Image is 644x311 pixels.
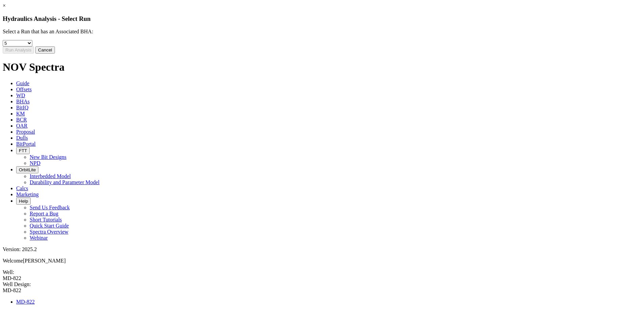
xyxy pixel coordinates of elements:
a: Report a Bug [30,211,58,216]
span: Guide [16,80,29,86]
span: Help [19,199,28,204]
span: OAR [16,123,28,129]
a: NPD [30,160,40,166]
span: Proposal [16,129,35,135]
span: KM [16,111,25,116]
button: Cancel [35,46,55,54]
a: Send Us Feedback [30,205,70,210]
a: Interbedded Model [30,173,71,179]
div: Version: 2025.2 [3,246,641,252]
button: Run Analysis [3,46,34,54]
a: × [3,3,6,8]
a: New Bit Designs [30,154,66,160]
span: MD-822 [3,275,21,281]
a: Webinar [30,235,48,241]
span: [PERSON_NAME] [23,258,66,264]
p: Welcome [3,258,641,264]
p: Select a Run that has an Associated BHA: [3,29,641,35]
span: MD-822 [3,287,21,293]
h1: NOV Spectra [3,61,641,73]
span: BHAs [16,99,30,104]
a: Durability and Parameter Model [30,179,100,185]
a: MD-822 [16,299,35,305]
span: Well Design: [3,281,641,305]
span: Marketing [16,192,39,197]
a: Short Tutorials [30,217,62,222]
span: Offsets [16,87,32,92]
span: FTT [19,148,27,153]
span: Calcs [16,185,28,191]
a: Quick Start Guide [30,223,69,229]
span: BitPortal [16,141,36,147]
h3: Hydraulics Analysis - Select Run [3,15,641,23]
span: OrbitLite [19,167,36,172]
span: BCR [16,117,27,123]
a: Spectra Overview [30,229,68,235]
span: BitIQ [16,105,28,110]
span: Dulls [16,135,28,141]
span: WD [16,93,25,98]
span: Well: [3,269,641,281]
